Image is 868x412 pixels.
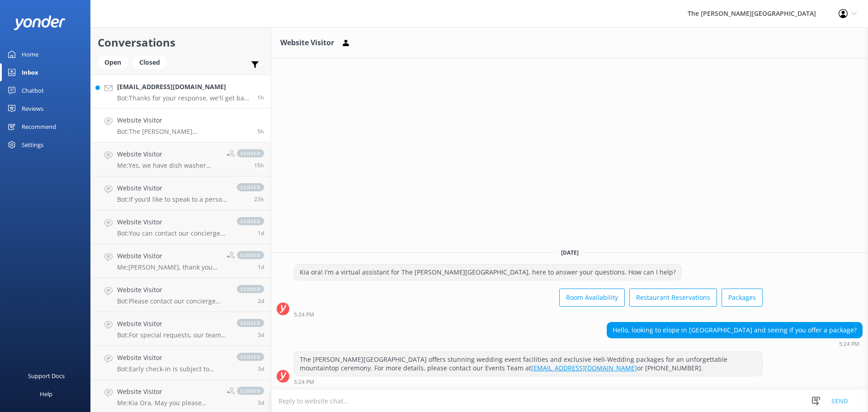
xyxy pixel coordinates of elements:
h4: Website Visitor [117,149,220,159]
p: Bot: Early check-in is subject to availability and may incur a fee. Please email your arrival det... [117,365,228,373]
img: yonder-white-logo.png [14,15,66,30]
h4: Website Visitor [117,217,228,227]
div: Support Docs [28,367,65,385]
div: Inbox [22,63,38,81]
div: The [PERSON_NAME][GEOGRAPHIC_DATA] offers stunning wedding event facilities and exclusive Heli-We... [294,352,762,376]
div: Sep 28 2025 05:24pm (UTC +13:00) Pacific/Auckland [294,311,763,317]
h4: [EMAIL_ADDRESS][DOMAIN_NAME] [117,82,250,92]
div: Kia ora! I'm a virtual assistant for The [PERSON_NAME][GEOGRAPHIC_DATA], here to answer your ques... [294,265,681,280]
span: closed [237,387,264,395]
a: Website VisitorBot:If you’d like to speak to a person on the The [PERSON_NAME] team, please call ... [91,176,271,210]
p: Bot: Please contact our concierge team to arrange airport shuttle transfers. You can reach them a... [117,297,228,305]
a: [EMAIL_ADDRESS][DOMAIN_NAME]Bot:Thanks for your response, we'll get back to you as soon as we can... [91,75,271,109]
span: Sep 25 2025 03:48pm (UTC +13:00) Pacific/Auckland [258,365,264,373]
h4: Website Visitor [117,319,228,329]
a: Closed [132,57,171,67]
span: Sep 25 2025 11:43pm (UTC +13:00) Pacific/Auckland [258,297,264,305]
div: Settings [22,136,43,154]
strong: 5:24 PM [294,379,314,385]
div: Open [98,56,128,69]
a: Website VisitorBot:For special requests, our team would love to help create a memorable experienc... [91,312,271,346]
div: Chatbot [22,81,44,99]
div: Help [40,385,52,403]
a: Website VisitorBot:Please contact our concierge team to arrange airport shuttle transfers. You ca... [91,278,271,312]
span: Sep 28 2025 05:24pm (UTC +13:00) Pacific/Auckland [257,128,264,135]
span: closed [237,285,264,293]
span: closed [237,149,264,157]
a: Website VisitorMe:Yes, we have dish washer detergent for our guestsclosed15h [91,142,271,176]
a: Website VisitorBot:You can contact our concierge service for assistance with reservations, activi... [91,210,271,244]
span: [DATE] [556,249,584,256]
h4: Website Visitor [117,387,220,397]
div: Sep 28 2025 05:24pm (UTC +13:00) Pacific/Auckland [607,341,863,347]
div: Closed [132,56,167,69]
p: Me: Kia Ora, May you please clarify what you are enquiring about. Nga mihi nui (Kind regards), Ru... [117,399,220,407]
a: [EMAIL_ADDRESS][DOMAIN_NAME] [531,364,637,372]
span: closed [237,183,264,191]
button: Restaurant Reservations [629,289,717,307]
a: Website VisitorBot:The [PERSON_NAME][GEOGRAPHIC_DATA] offers stunning wedding event facilities an... [91,109,271,142]
h3: Website Visitor [280,37,334,49]
h4: Website Visitor [117,285,228,295]
strong: 5:24 PM [294,312,314,317]
div: Reviews [22,99,43,118]
span: Sep 27 2025 11:00pm (UTC +13:00) Pacific/Auckland [254,195,264,203]
p: Bot: The [PERSON_NAME][GEOGRAPHIC_DATA] offers stunning wedding event facilities and exclusive He... [117,128,250,136]
div: Recommend [22,118,56,136]
p: Bot: You can contact our concierge service for assistance with reservations, activities, or speci... [117,229,228,237]
div: Hello, looking to elope in [GEOGRAPHIC_DATA] and seeing if you offer a package? [607,322,862,338]
span: Sep 27 2025 11:39am (UTC +13:00) Pacific/Auckland [258,229,264,237]
button: Packages [722,289,763,307]
p: Bot: If you’d like to speak to a person on the The [PERSON_NAME] team, please call [PHONE_NUMBER]... [117,195,228,204]
div: Sep 28 2025 05:24pm (UTC +13:00) Pacific/Auckland [294,379,763,385]
h4: Website Visitor [117,251,220,261]
a: Website VisitorBot:Early check-in is subject to availability and may incur a fee. Please email yo... [91,346,271,380]
span: closed [237,353,264,361]
span: closed [237,217,264,225]
span: closed [237,251,264,259]
span: Sep 28 2025 07:35am (UTC +13:00) Pacific/Auckland [254,161,264,169]
span: Sep 25 2025 10:18am (UTC +13:00) Pacific/Auckland [258,399,264,407]
strong: 5:24 PM [839,341,859,347]
span: closed [237,319,264,327]
span: Sep 25 2025 08:10pm (UTC +13:00) Pacific/Auckland [258,331,264,339]
span: Sep 26 2025 10:42pm (UTC +13:00) Pacific/Auckland [258,263,264,271]
div: Home [22,45,38,63]
h4: Website Visitor [117,115,250,125]
p: Me: [PERSON_NAME], thank you for reaching out to [GEOGRAPHIC_DATA]. We can send it to you via ema... [117,263,220,271]
span: Sep 28 2025 09:34pm (UTC +13:00) Pacific/Auckland [257,94,264,101]
a: Website VisitorMe:[PERSON_NAME], thank you for reaching out to [GEOGRAPHIC_DATA]. We can send it ... [91,244,271,278]
p: Me: Yes, we have dish washer detergent for our guests [117,161,220,170]
p: Bot: For special requests, our team would love to help create a memorable experience. Please cont... [117,331,228,339]
p: Bot: Thanks for your response, we'll get back to you as soon as we can during opening hours. [117,94,250,102]
h4: Website Visitor [117,353,228,363]
h2: Conversations [98,34,264,51]
a: Open [98,57,132,67]
h4: Website Visitor [117,183,228,193]
button: Room Availability [559,289,625,307]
